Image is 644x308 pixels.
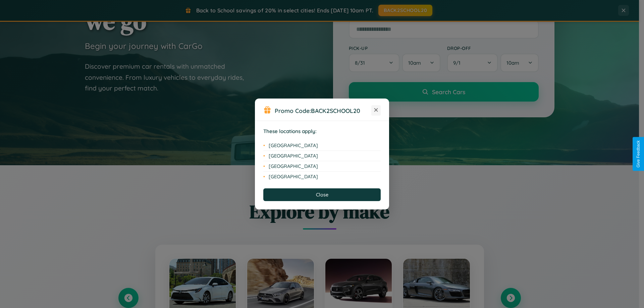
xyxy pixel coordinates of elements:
[636,140,641,168] div: Give Feedback
[311,107,360,114] b: BACK2SCHOOL20
[263,172,381,182] li: [GEOGRAPHIC_DATA]
[263,140,381,151] li: [GEOGRAPHIC_DATA]
[263,161,381,172] li: [GEOGRAPHIC_DATA]
[263,151,381,161] li: [GEOGRAPHIC_DATA]
[263,128,317,134] strong: These locations apply:
[275,107,371,114] h3: Promo Code:
[263,188,381,201] button: Close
